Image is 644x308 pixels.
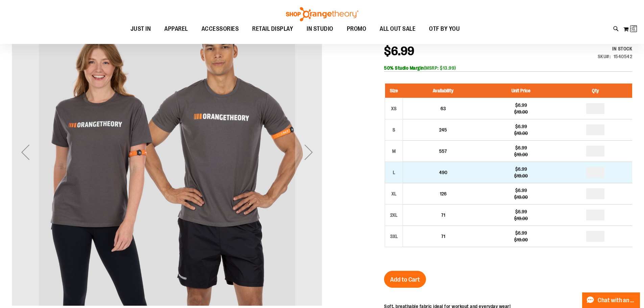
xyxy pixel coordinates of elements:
div: (MSRP: $13.99) [384,65,632,71]
div: $6.99 [486,123,555,130]
span: 71 [441,212,445,218]
span: Chat with an Expert [598,297,636,304]
span: RETAIL DISPLAY [252,21,293,37]
span: 490 [439,170,447,175]
div: M [389,146,399,156]
div: S [389,125,399,135]
div: $6.99 [486,208,555,215]
th: Unit Price [483,84,558,98]
b: 50% Studio Margin [384,65,424,71]
div: $6.99 [486,230,555,236]
div: $6.99 [486,144,555,151]
span: 245 [439,127,447,133]
div: 3XL [389,231,399,241]
div: $6.99 [486,187,555,194]
div: L [389,167,399,177]
span: APPAREL [164,21,188,37]
img: Loading... [630,25,639,33]
div: 2XL [389,210,399,220]
div: $6.99 [486,102,555,109]
div: $19.00 [486,130,555,137]
span: IN STUDIO [307,21,333,37]
strong: SKU [598,54,611,59]
span: 71 [441,234,445,239]
span: OTF BY YOU [429,21,460,37]
th: Availability [403,84,483,98]
span: 557 [439,148,447,154]
button: Loading... [623,24,637,34]
img: Shop Orangetheory [285,7,359,21]
div: 1540542 [614,53,633,60]
div: Availability [598,45,633,52]
span: ACCESSORIES [201,21,239,37]
span: PROMO [347,21,366,37]
div: $6.99 [486,166,555,172]
div: $19.00 [486,215,555,222]
th: Size [385,84,403,98]
div: $19.00 [486,109,555,115]
div: $19.00 [486,236,555,243]
span: Add to Cart [390,276,420,283]
div: In stock [598,45,633,52]
div: XS [389,103,399,114]
span: JUST IN [130,21,151,37]
div: $19.00 [486,172,555,179]
div: $19.00 [486,151,555,158]
span: 126 [440,191,447,196]
div: XL [389,189,399,199]
button: Add to Cart [384,271,426,288]
span: $6.99 [384,44,414,58]
th: Qty [559,84,632,98]
button: Chat with an Expert [582,292,640,308]
span: 63 [440,106,446,111]
div: $19.00 [486,194,555,200]
span: ALL OUT SALE [380,21,415,37]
